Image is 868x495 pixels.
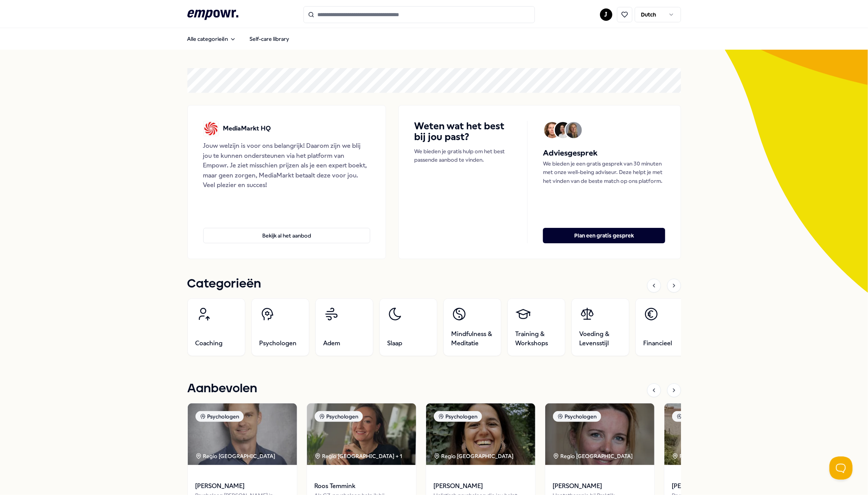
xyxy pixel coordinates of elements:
[251,298,309,356] a: Psychologen
[414,121,512,142] h4: Weten wat het best bij jou past?
[553,481,647,491] span: [PERSON_NAME]
[196,411,244,422] div: Psychologen
[203,216,371,243] a: Bekijk al het aanbod
[507,298,565,356] a: Training & Workshops
[434,481,528,491] span: [PERSON_NAME]
[545,403,654,465] img: package image
[644,339,672,348] span: Financieel
[516,329,557,348] span: Training & Workshops
[181,31,296,47] nav: Main
[635,298,693,356] a: Financieel
[566,122,582,138] img: Avatar
[571,298,629,356] a: Voeding & Levensstijl
[543,159,665,185] p: We bieden je een gratis gesprek van 30 minuten met onze well-being adviseur. Deze helpt je met he...
[553,411,601,422] div: Psychologen
[434,452,515,460] div: Regio [GEOGRAPHIC_DATA]
[315,481,408,491] span: Roos Temmink
[672,411,720,422] div: Psychologen
[203,228,371,243] button: Bekijk al het aanbod
[196,481,289,491] span: [PERSON_NAME]
[452,329,493,348] span: Mindfulness & Meditatie
[315,452,403,460] div: Regio [GEOGRAPHIC_DATA] + 1
[187,274,261,294] h1: Categorieën
[555,122,571,138] img: Avatar
[388,339,403,348] span: Slaap
[244,31,296,47] a: Self-care library
[829,457,853,480] iframe: Help Scout Beacon - Open
[324,339,340,348] span: Adem
[196,339,223,348] span: Coaching
[260,339,297,348] span: Psychologen
[672,452,753,460] div: Regio [GEOGRAPHIC_DATA]
[187,379,258,398] h1: Aanbevolen
[203,141,371,190] div: Jouw welzijn is voor ons belangrijk! Daarom zijn we blij jou te kunnen ondersteunen via het platf...
[543,228,665,243] button: Plan een gratis gesprek
[181,31,242,47] button: Alle categorieën
[544,122,560,138] img: Avatar
[580,329,621,348] span: Voeding & Levensstijl
[223,124,271,134] p: MediaMarkt HQ
[307,403,416,465] img: package image
[414,147,512,164] p: We bieden je gratis hulp om het best passende aanbod te vinden.
[188,403,297,465] img: package image
[434,411,482,422] div: Psychologen
[672,481,766,491] span: [PERSON_NAME]
[543,147,665,159] h5: Adviesgesprek
[426,403,535,465] img: package image
[315,411,363,422] div: Psychologen
[664,403,774,465] img: package image
[196,452,277,460] div: Regio [GEOGRAPHIC_DATA]
[203,121,219,136] img: MediaMarkt HQ
[600,8,612,21] button: J
[379,298,437,356] a: Slaap
[315,298,373,356] a: Adem
[443,298,501,356] a: Mindfulness & Meditatie
[187,298,245,356] a: Coaching
[553,452,634,460] div: Regio [GEOGRAPHIC_DATA]
[303,6,535,23] input: Search for products, categories or subcategories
